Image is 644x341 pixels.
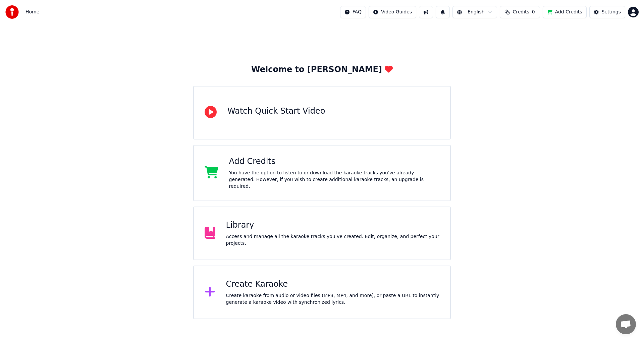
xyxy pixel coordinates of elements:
div: Create Karaoke [226,279,440,290]
button: Add Credits [543,6,587,18]
nav: breadcrumb [25,9,39,15]
div: Watch Quick Start Video [227,106,325,117]
div: Add Credits [229,156,440,167]
img: youka [5,5,19,19]
button: FAQ [340,6,366,18]
div: Library [226,220,440,231]
div: Access and manage all the karaoke tracks you’ve created. Edit, organize, and perfect your projects. [226,233,440,247]
div: You have the option to listen to or download the karaoke tracks you've already generated. However... [229,170,440,190]
div: Create karaoke from audio or video files (MP3, MP4, and more), or paste a URL to instantly genera... [226,292,440,306]
button: Settings [589,6,625,18]
div: Welcome to [PERSON_NAME] [251,64,393,75]
span: Credits [513,9,529,15]
button: Video Guides [369,6,416,18]
span: Home [25,9,39,15]
a: Open chat [616,314,636,334]
button: Credits0 [500,6,540,18]
span: 0 [532,9,535,15]
div: Settings [602,9,621,15]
